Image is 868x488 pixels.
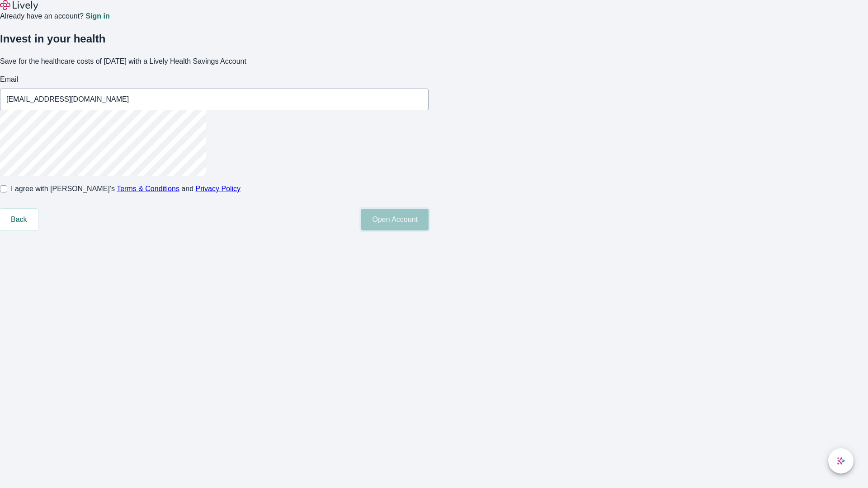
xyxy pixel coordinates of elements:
[836,456,845,465] svg: Lively AI Assistant
[117,185,179,192] a: Terms & Conditions
[828,448,854,474] button: chat
[85,13,109,20] a: Sign in
[11,183,241,194] span: I agree with [PERSON_NAME]’s and
[196,185,241,192] a: Privacy Policy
